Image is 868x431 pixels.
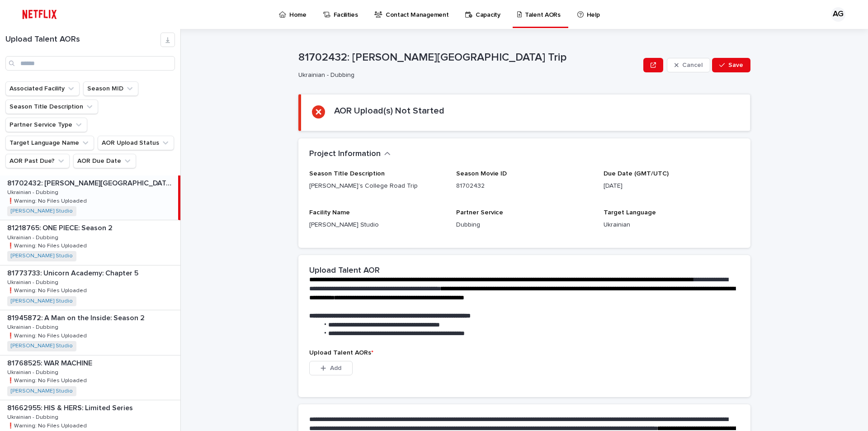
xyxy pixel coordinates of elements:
p: 81768525: WAR MACHINE [7,357,94,368]
img: ifQbXi3ZQGMSEF7WDB7W [18,5,61,24]
a: [PERSON_NAME] Studio [11,253,73,259]
p: Ukrainian - Dubbing [7,412,60,421]
button: Cancel [667,58,710,72]
p: Ukrainian - Dubbing [7,322,60,331]
p: 81945872: A Man on the Inside: Season 2 [7,312,146,322]
p: Dubbing [456,220,592,230]
button: Project Information [309,149,391,159]
p: 81702432: [PERSON_NAME][GEOGRAPHIC_DATA] Trip [7,177,176,188]
span: Season Movie ID [456,171,507,177]
p: ❗️Warning: No Files Uploaded [7,241,89,249]
p: 81702432: [PERSON_NAME][GEOGRAPHIC_DATA] Trip [298,51,640,64]
p: Ukrainian - Dubbing [7,188,60,196]
span: Season Title Description [309,171,385,177]
p: Ukrainian - Dubbing [298,71,636,79]
span: Cancel [682,62,703,68]
input: Search [5,56,175,71]
span: Save [728,62,743,68]
p: Ukrainian - Dubbing [7,278,60,286]
span: Partner Service [456,209,503,216]
span: Facility Name [309,209,350,216]
p: Ukrainian - Dubbing [7,368,60,376]
button: Save [712,58,750,72]
h1: Upload Talent AORs [5,35,160,45]
a: [PERSON_NAME] Studio [11,388,73,394]
button: Add [309,361,353,375]
p: ❗️Warning: No Files Uploaded [7,286,89,294]
p: ❗️Warning: No Files Uploaded [7,376,89,384]
a: [PERSON_NAME] Studio [11,343,73,349]
h2: Upload Talent AOR [309,266,380,276]
a: [PERSON_NAME] Studio [11,298,73,304]
p: ❗️Warning: No Files Uploaded [7,196,89,204]
p: 81702432 [456,181,592,191]
h2: Project Information [309,149,381,159]
div: AG [831,7,845,22]
p: ❗️Warning: No Files Uploaded [7,421,89,429]
span: Upload Talent AORs [309,350,373,356]
button: AOR Past Due? [5,154,70,168]
button: Associated Facility [5,81,80,96]
span: Target Language [604,209,656,216]
p: Ukrainian - Dubbing [7,233,60,241]
p: 81662955: HIS & HERS: Limited Series [7,402,135,412]
p: [PERSON_NAME]’s College Road Trip [309,181,445,191]
button: Target Language Name [5,136,94,150]
button: Season Title Description [5,99,98,114]
p: ❗️Warning: No Files Uploaded [7,331,89,339]
button: AOR Upload Status [98,136,174,150]
a: [PERSON_NAME] Studio [11,208,73,214]
span: Due Date (GMT/UTC) [604,171,669,177]
button: Partner Service Type [5,118,87,132]
p: 81773733: Unicorn Academy: Chapter 5 [7,267,140,278]
p: [PERSON_NAME] Studio [309,220,445,230]
p: 81218765: ONE PIECE: Season 2 [7,222,114,232]
button: Season MID [83,81,138,96]
p: [DATE] [604,181,740,191]
span: Add [330,365,341,371]
button: AOR Due Date [73,154,136,168]
p: Ukrainian [604,220,740,230]
h2: AOR Upload(s) Not Started [334,105,444,116]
